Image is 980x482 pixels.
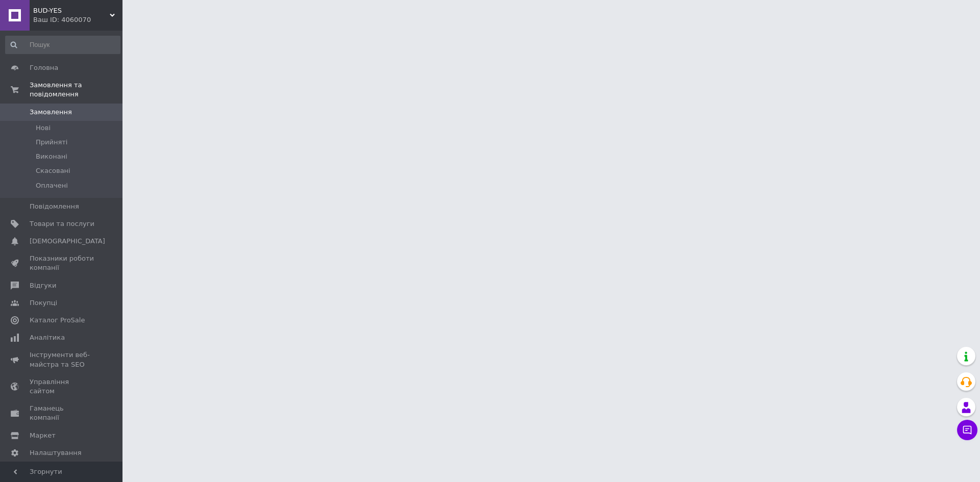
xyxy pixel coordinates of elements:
[36,166,70,175] span: Скасовані
[33,15,122,24] div: Ваш ID: 4060070
[30,254,94,272] span: Показники роботи компанії
[36,152,67,161] span: Виконані
[30,202,79,211] span: Повідомлення
[33,6,110,15] span: BUD-YES
[30,237,105,246] span: [DEMOGRAPHIC_DATA]
[30,63,58,72] span: Головна
[5,36,120,54] input: Пошук
[30,316,85,325] span: Каталог ProSale
[30,448,82,458] span: Налаштування
[30,333,65,342] span: Аналітика
[36,138,67,147] span: Прийняті
[30,431,56,440] span: Маркет
[30,404,94,422] span: Гаманець компанії
[30,219,94,229] span: Товари та послуги
[36,123,51,133] span: Нові
[30,298,57,308] span: Покупці
[30,108,72,117] span: Замовлення
[36,181,68,190] span: Оплачені
[30,350,94,369] span: Інструменти веб-майстра та SEO
[30,281,56,290] span: Відгуки
[30,81,122,99] span: Замовлення та повідомлення
[957,420,977,440] button: Чат з покупцем
[30,377,94,396] span: Управління сайтом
